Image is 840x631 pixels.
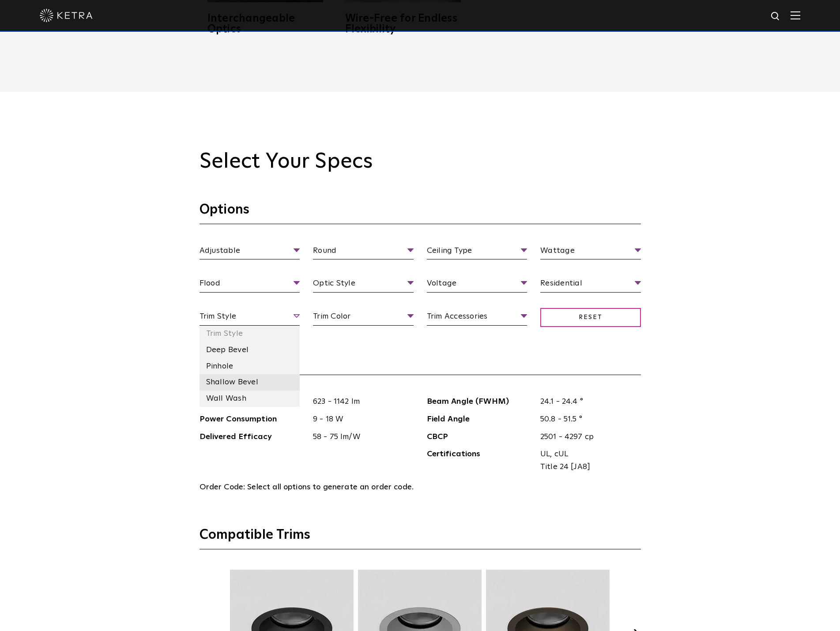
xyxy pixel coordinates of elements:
span: Voltage [427,277,527,293]
h3: Options [200,201,641,224]
li: Pinhole [200,358,300,375]
span: 58 - 75 lm/W [306,431,414,443]
li: Wall Wash [200,391,300,407]
span: Wattage [540,244,641,260]
h3: Specifications [200,352,641,375]
span: Beam Angle (FWHM) [427,395,534,408]
span: 9 - 18 W [306,413,414,426]
span: 50.8 - 51.5 ° [534,413,641,426]
span: 623 - 1142 lm [306,395,414,408]
li: Trim Style [200,326,300,342]
span: Round [313,244,414,260]
span: Reset [540,308,641,327]
img: ketra-logo-2019-white [40,9,93,22]
span: UL, cUL [540,448,634,461]
span: Adjustable [200,244,300,260]
span: Ceiling Type [427,244,527,260]
span: Trim Color [313,310,414,326]
span: Residential [540,277,641,293]
img: search icon [770,11,781,22]
span: Order Code: [200,483,245,491]
span: 2501 - 4297 cp [534,431,641,443]
img: Hamburger%20Nav.svg [791,11,800,19]
span: Field Angle [427,413,534,426]
span: Optic Style [313,277,414,293]
span: Select all options to generate an order code. [247,483,414,491]
span: Trim Style [200,310,300,326]
span: Title 24 [JA8] [540,461,634,473]
span: Flood [200,277,300,293]
h2: Select Your Specs [200,149,641,175]
span: 24.1 - 24.4 ° [534,395,641,408]
span: Trim Accessories [427,310,527,326]
span: Certifications [427,448,534,473]
li: Deep Bevel [200,342,300,358]
span: CBCP [427,431,534,443]
span: Power Consumption [200,413,307,426]
li: Shallow Bevel [200,374,300,391]
span: Delivered Efficacy [200,431,307,443]
h3: Compatible Trims [200,526,641,549]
